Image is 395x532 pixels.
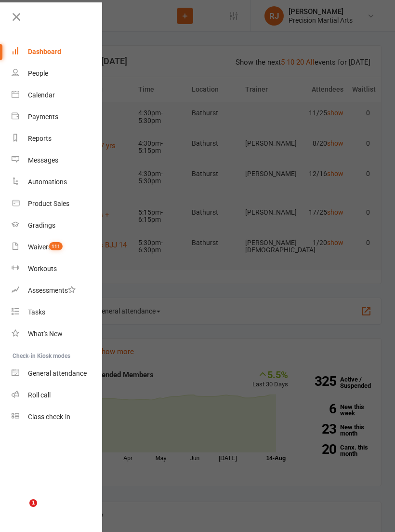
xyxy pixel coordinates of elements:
[29,499,37,507] span: 1
[28,113,58,121] div: Payments
[28,413,70,421] div: Class check-in
[12,150,103,171] a: Messages
[12,128,103,150] a: Reports
[12,363,103,384] a: General attendance kiosk mode
[28,286,76,294] div: Assessments
[28,221,55,229] div: Gradings
[28,243,52,251] div: Waivers
[28,156,58,164] div: Messages
[28,391,51,399] div: Roll call
[28,265,57,273] div: Workouts
[12,171,103,193] a: Automations
[12,193,103,215] a: Product Sales
[28,200,69,207] div: Product Sales
[28,330,63,338] div: What's New
[28,91,55,99] div: Calendar
[12,84,103,106] a: Calendar
[12,236,103,258] a: Waivers 111
[12,106,103,128] a: Payments
[12,301,103,323] a: Tasks
[28,48,61,55] div: Dashboard
[28,178,67,186] div: Automations
[49,242,63,250] span: 111
[12,406,103,428] a: Class kiosk mode
[12,215,103,236] a: Gradings
[12,384,103,406] a: Roll call
[12,41,103,63] a: Dashboard
[10,499,33,522] iframe: Intercom live chat
[28,308,45,316] div: Tasks
[28,135,52,142] div: Reports
[12,323,103,345] a: What's New
[12,280,103,301] a: Assessments
[28,69,48,77] div: People
[28,369,87,377] div: General attendance
[12,63,103,84] a: People
[12,258,103,280] a: Workouts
